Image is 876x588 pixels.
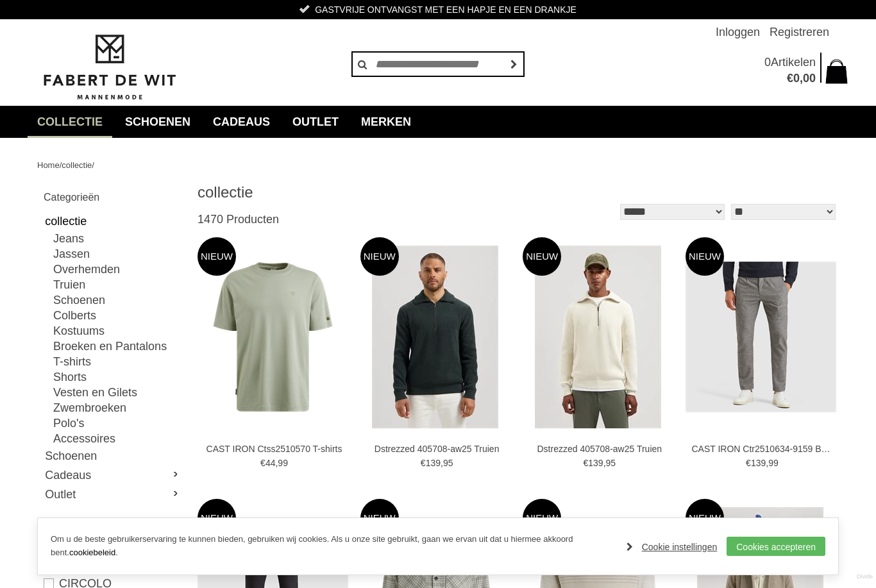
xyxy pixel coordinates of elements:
[283,106,348,138] a: Outlet
[44,466,181,485] a: Cadeaus
[716,19,760,45] a: Inloggen
[787,72,793,85] span: €
[92,160,94,170] span: /
[53,308,181,323] a: Colberts
[535,246,661,428] img: Dstrezzed 405708-aw25 Truien
[198,213,279,226] span: 1470 Producten
[53,339,181,354] a: Broeken en Pantalons
[204,443,345,455] a: CAST IRON Ctss2510570 T-shirts
[443,458,453,468] span: 95
[44,189,181,205] h2: Categorieën
[203,106,280,138] a: Cadeaus
[803,72,816,85] span: 00
[53,385,181,400] a: Vesten en Gilets
[115,106,200,138] a: Schoenen
[771,56,816,69] span: Artikelen
[426,458,441,468] span: 139
[28,106,112,138] a: collectie
[62,160,92,170] a: collectie
[691,443,832,455] a: CAST IRON Ctr2510634-9159 Broeken en Pantalons
[51,533,614,560] p: Om u de beste gebruikerservaring te kunnen bieden, gebruiken wij cookies. Als u onze site gebruik...
[53,246,181,262] a: Jassen
[603,458,606,468] span: ,
[746,458,751,468] span: €
[441,458,443,468] span: ,
[372,246,498,428] img: Dstrezzed 405708-aw25 Truien
[764,56,771,69] span: 0
[44,485,181,504] a: Outlet
[69,548,115,557] a: cookiebeleid
[44,212,181,231] a: collectie
[768,458,779,468] span: 99
[278,458,288,468] span: 99
[44,446,181,466] a: Schoenen
[857,569,873,585] a: Divide
[265,458,276,468] span: 44
[627,537,718,557] a: Cookie instellingen
[588,458,603,468] span: 139
[198,183,518,202] h1: collectie
[529,443,670,455] a: Dstrezzed 405708-aw25 Truien
[53,262,181,277] a: Overhemden
[800,72,803,85] span: ,
[275,458,278,468] span: ,
[198,262,348,412] img: CAST IRON Ctss2510570 T-shirts
[766,458,768,468] span: ,
[53,416,181,431] a: Polo's
[53,292,181,308] a: Schoenen
[793,72,800,85] span: 0
[37,160,60,170] a: Home
[583,458,588,468] span: €
[53,231,181,246] a: Jeans
[37,33,181,102] img: Fabert de Wit
[53,277,181,292] a: Truien
[686,262,836,412] img: CAST IRON Ctr2510634-9159 Broeken en Pantalons
[351,106,421,138] a: Merken
[53,369,181,385] a: Shorts
[260,458,265,468] span: €
[751,458,766,468] span: 139
[53,323,181,339] a: Kostuums
[53,431,181,446] a: Accessoires
[60,160,62,170] span: /
[53,354,181,369] a: T-shirts
[727,537,825,556] a: Cookies accepteren
[53,400,181,416] a: Zwembroeken
[606,458,616,468] span: 95
[366,443,507,455] a: Dstrezzed 405708-aw25 Truien
[421,458,426,468] span: €
[770,19,829,45] a: Registreren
